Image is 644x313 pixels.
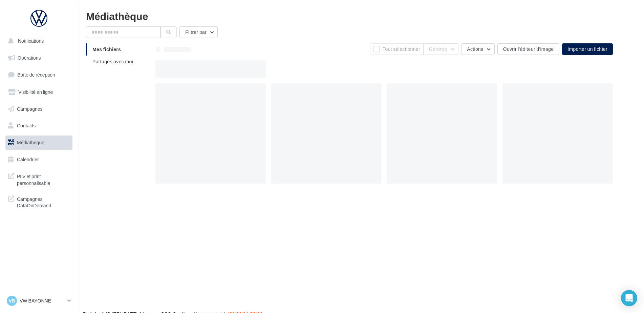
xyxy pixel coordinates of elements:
span: Campagnes [17,106,43,111]
a: Boîte de réception [4,67,74,82]
a: Campagnes DataOnDemand [4,192,74,212]
span: Visibilité en ligne [18,89,53,95]
span: Calendrier [17,156,39,162]
a: Opérations [4,51,74,65]
div: Médiathèque [86,11,636,21]
a: PLV et print personnalisable [4,169,74,189]
button: Filtrer par [179,26,218,38]
span: Campagnes DataOnDemand [17,194,70,209]
span: Opérations [18,55,41,61]
span: Actions [467,46,483,52]
button: Gérer(0) [423,43,458,55]
span: Médiathèque [17,140,44,145]
span: (0) [442,46,447,52]
span: Importer un fichier [567,46,607,52]
a: Calendrier [4,152,74,167]
span: Mes fichiers [92,46,121,52]
a: Médiathèque [4,135,74,150]
a: Contacts [4,119,74,133]
span: PLV et print personnalisable [17,172,70,186]
span: VB [8,297,15,304]
button: Importer un fichier [562,43,613,55]
button: Actions [461,43,494,55]
p: VW BAYONNE [20,297,65,304]
button: Ouvrir l'éditeur d'image [497,43,560,55]
a: VB VW BAYONNE [5,294,72,307]
span: Notifications [18,38,44,44]
a: Visibilité en ligne [4,85,74,99]
span: Partagés avec moi [92,59,133,64]
span: Boîte de réception [17,72,55,78]
a: Campagnes [4,102,74,116]
span: Contacts [17,123,36,128]
button: Tout sélectionner [370,43,423,55]
div: Open Intercom Messenger [621,290,637,306]
button: Notifications [4,34,71,48]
